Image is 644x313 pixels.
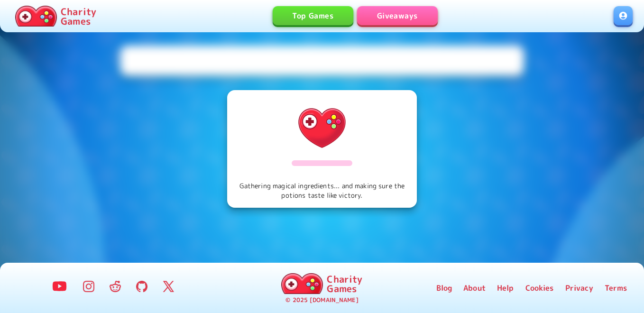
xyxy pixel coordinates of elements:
img: Charity.Games [281,273,323,294]
a: Privacy [565,282,593,294]
img: Reddit Logo [110,281,121,292]
a: Top Games [273,6,353,25]
a: Terms [605,282,627,294]
a: Giveaways [357,6,438,25]
a: About [463,282,486,294]
a: Charity Games [11,4,100,28]
p: © 2025 [DOMAIN_NAME] [285,296,358,305]
img: Charity.Games [15,6,57,27]
a: Blog [436,282,452,294]
img: Instagram Logo [83,281,94,292]
p: Charity Games [327,274,362,293]
a: Help [497,282,514,294]
img: GitHub Logo [136,281,147,292]
a: Charity Games [277,271,366,296]
p: Charity Games [61,7,96,26]
a: Cookies [525,282,554,294]
img: Twitter Logo [163,281,174,292]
